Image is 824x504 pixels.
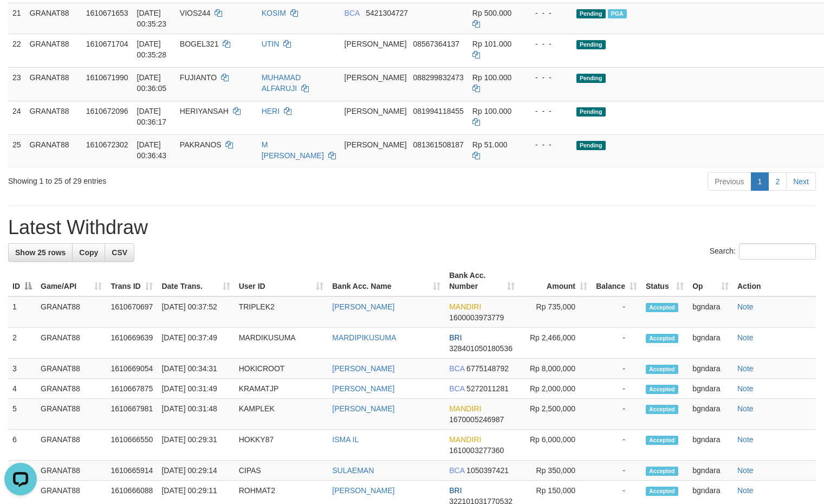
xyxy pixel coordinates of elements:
span: VIOS244 [180,9,211,17]
td: [DATE] 00:31:49 [157,379,234,399]
td: 22 [8,34,25,67]
span: Rp 100.000 [472,107,511,115]
a: Copy [72,243,105,262]
td: 23 [8,67,25,101]
td: - [592,399,641,430]
a: ISMA IL [332,435,359,444]
span: [DATE] 00:36:17 [137,107,167,126]
td: bgndara [688,296,733,328]
span: BCA [449,364,464,373]
span: Copy 328401050180536 to clipboard [449,344,512,353]
span: Accepted [646,487,678,496]
span: Accepted [646,365,678,374]
td: GRANAT88 [25,34,82,67]
td: 1610667981 [106,399,157,430]
span: Copy 08567364137 to clipboard [413,40,459,48]
span: Rp 100.000 [472,73,511,82]
div: - - - [527,106,568,117]
span: [DATE] 00:36:43 [137,140,167,160]
span: Copy 5421304727 to clipboard [366,9,408,17]
h1: Latest Withdraw [8,217,816,238]
td: 24 [8,101,25,134]
td: 4 [8,379,36,399]
label: Search: [710,243,816,260]
td: KRAMATJP [235,379,328,399]
td: bgndara [688,328,733,359]
td: HOKICROOT [235,359,328,379]
td: 25 [8,134,25,168]
span: MANDIRI [449,404,481,413]
th: Trans ID: activate to sort column ascending [106,266,157,296]
a: Note [737,384,754,393]
td: 1610667875 [106,379,157,399]
td: [DATE] 00:29:14 [157,461,234,481]
span: MANDIRI [449,302,481,311]
div: - - - [527,38,568,49]
td: GRANAT88 [36,430,106,461]
a: Previous [708,172,751,191]
td: 1610669639 [106,328,157,359]
td: GRANAT88 [36,379,106,399]
span: Accepted [646,467,678,476]
td: - [592,296,641,328]
td: [DATE] 00:37:49 [157,328,234,359]
td: 1 [8,296,36,328]
span: [DATE] 00:35:28 [137,40,167,59]
a: Note [737,435,754,444]
th: Date Trans.: activate to sort column ascending [157,266,234,296]
td: bgndara [688,379,733,399]
span: Copy 081361508187 to clipboard [413,140,463,149]
span: CSV [112,248,127,257]
td: GRANAT88 [25,67,82,101]
span: BCA [345,9,360,17]
a: Note [737,486,754,495]
span: [PERSON_NAME] [345,107,407,115]
input: Search: [739,243,816,260]
span: BRI [449,333,462,342]
th: User ID: activate to sort column ascending [235,266,328,296]
a: Note [737,333,754,342]
a: Show 25 rows [8,243,73,262]
span: MANDIRI [449,435,481,444]
div: - - - [527,8,568,18]
div: - - - [527,72,568,83]
span: 1610672096 [86,107,128,115]
td: - [592,379,641,399]
span: Accepted [646,303,678,312]
td: - [592,461,641,481]
td: - [592,359,641,379]
span: BRI [449,486,462,495]
span: Accepted [646,436,678,445]
td: Rp 2,000,000 [519,379,592,399]
span: Marked by bgndara [608,9,627,18]
a: Next [786,172,816,191]
td: CIPAS [235,461,328,481]
td: [DATE] 00:31:48 [157,399,234,430]
td: GRANAT88 [36,296,106,328]
span: Copy 1600003973779 to clipboard [449,313,504,322]
span: Copy 5272011281 to clipboard [466,384,509,393]
span: Copy 1610003277360 to clipboard [449,446,504,455]
span: BOGEL321 [180,40,219,48]
span: Show 25 rows [15,248,66,257]
td: Rp 2,500,000 [519,399,592,430]
span: 1610671990 [86,73,128,82]
td: GRANAT88 [25,3,82,34]
span: Rp 51.000 [472,140,508,149]
a: UTIN [262,40,280,48]
a: Note [737,404,754,413]
td: bgndara [688,461,733,481]
td: GRANAT88 [25,101,82,134]
span: Copy 081994118455 to clipboard [413,107,463,115]
a: [PERSON_NAME] [332,302,394,311]
th: Game/API: activate to sort column ascending [36,266,106,296]
td: GRANAT88 [36,461,106,481]
td: - [592,328,641,359]
a: Note [737,364,754,373]
span: Pending [576,40,606,49]
td: 6 [8,430,36,461]
span: PAKRANOS [180,140,222,149]
a: M [PERSON_NAME] [262,140,324,160]
td: GRANAT88 [36,359,106,379]
td: 2 [8,328,36,359]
